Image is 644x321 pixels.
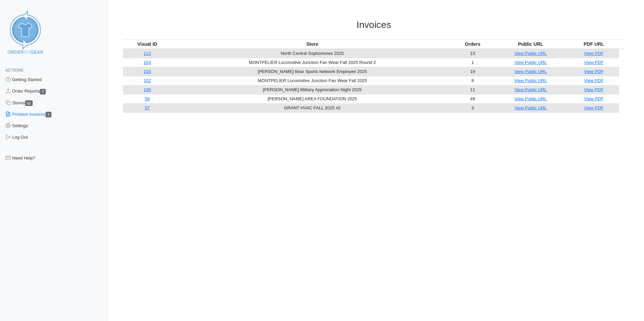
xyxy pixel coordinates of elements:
a: View PDF [584,78,604,83]
span: Actions [5,68,23,73]
a: 100 [143,87,151,92]
td: 1 [453,58,492,67]
td: 13 [453,49,492,58]
a: 113 [143,51,151,56]
th: Store [172,39,453,49]
h3: Invoices [123,19,625,31]
a: View Public URL [514,87,547,92]
a: View PDF [584,69,604,74]
td: MONTPELIER Locomotive Junction Fan Wear Fall 2025 [172,76,453,85]
td: [PERSON_NAME] Military Appreciation Night 2025 [172,85,453,94]
td: MONTPELIER Locomotive Junction Fan Wear Fall 2025 Round 2 [172,58,453,67]
a: View PDF [584,96,604,101]
td: [PERSON_NAME] AREA FOUNDATION 2025 [172,94,453,103]
a: 104 [143,60,151,65]
a: 102 [143,78,151,83]
a: View PDF [584,60,604,65]
span: 11 [25,100,33,106]
span: 7 [40,89,46,95]
th: Orders [453,39,492,49]
a: View Public URL [514,69,547,74]
th: Public URL [492,39,569,49]
a: 57 [145,105,150,110]
a: View Public URL [514,60,547,65]
td: 19 [453,67,492,76]
span: 7 [45,112,52,117]
td: 49 [453,94,492,103]
a: View Public URL [514,78,547,83]
a: 103 [143,69,151,74]
th: PDF URL [569,39,619,49]
a: View Public URL [514,51,547,56]
a: View PDF [584,105,604,110]
th: Visual ID [123,39,172,49]
a: View Public URL [514,105,547,110]
a: 58 [145,96,150,101]
td: [PERSON_NAME] Bear Sports Network Employee 2025 [172,67,453,76]
td: 8 [453,76,492,85]
td: GRANT HVAC FALL 2025 #2 [172,103,453,112]
td: North Central Sophomores 2025 [172,49,453,58]
a: View Public URL [514,96,547,101]
a: View PDF [584,87,604,92]
a: View PDF [584,51,604,56]
td: 11 [453,85,492,94]
td: 3 [453,103,492,112]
